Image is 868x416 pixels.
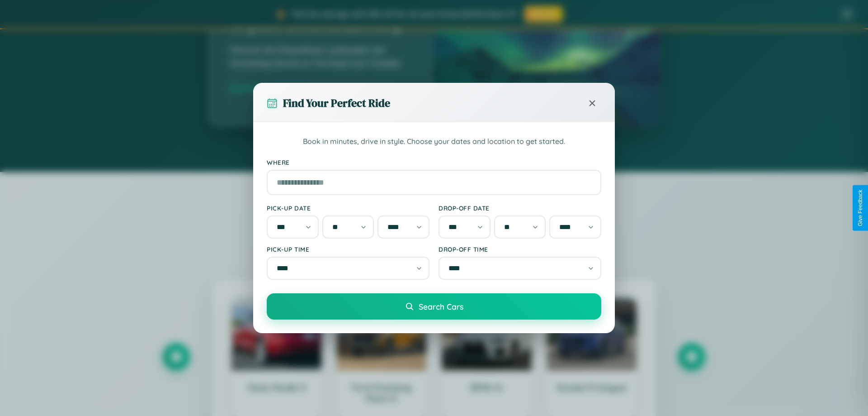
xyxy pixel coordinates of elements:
label: Drop-off Date [439,204,601,212]
p: Book in minutes, drive in style. Choose your dates and location to get started. [267,136,601,148]
label: Pick-up Date [267,204,429,212]
h3: Find Your Perfect Ride [283,96,390,110]
span: Search Cars [419,301,463,311]
label: Pick-up Time [267,245,429,253]
label: Drop-off Time [439,245,601,253]
label: Where [267,158,601,166]
button: Search Cars [267,293,601,320]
